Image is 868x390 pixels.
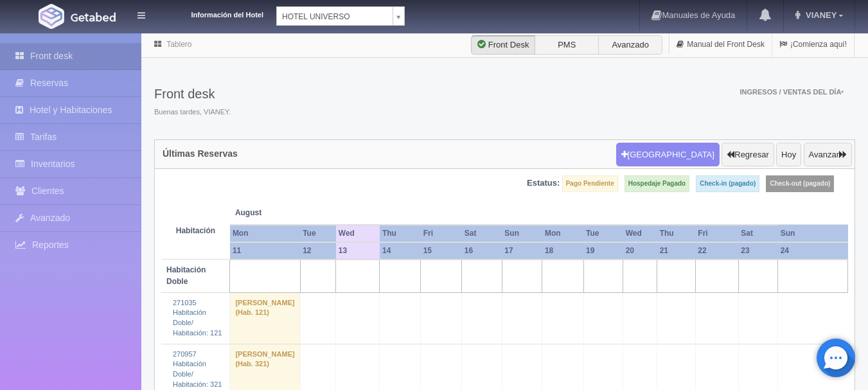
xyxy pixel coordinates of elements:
[535,35,599,55] label: PMS
[778,242,848,260] th: 24
[300,225,336,242] th: Tue
[166,40,191,49] a: Tablero
[336,225,380,242] th: Wed
[696,175,759,192] label: Check-in (pagado)
[695,225,738,242] th: Fri
[623,242,657,260] th: 20
[802,10,837,20] span: VIANEY
[772,32,854,57] a: ¡Comienza aquí!
[616,143,720,167] button: [GEOGRAPHIC_DATA]
[154,87,231,101] h3: Front desk
[657,225,696,242] th: Thu
[230,225,300,242] th: Mon
[804,143,852,167] button: Avanzar
[738,242,777,260] th: 23
[462,225,502,242] th: Sat
[176,226,215,235] strong: Habitación
[336,242,380,260] th: 13
[71,12,116,22] img: Getabed
[462,242,502,260] th: 16
[657,242,696,260] th: 21
[623,225,657,242] th: Wed
[740,88,844,96] span: Ingresos / Ventas del día
[166,265,206,285] b: Habitación Doble
[722,143,774,167] button: Regresar
[778,225,848,242] th: Sun
[161,6,263,21] dt: Información del Hotel
[766,175,834,192] label: Check-out (pagado)
[542,242,583,260] th: 18
[562,175,618,192] label: Pago Pendiente
[163,149,238,159] h4: Últimas Reservas
[230,292,300,344] td: [PERSON_NAME] (Hab. 121)
[502,242,542,260] th: 17
[421,225,462,242] th: Fri
[173,350,222,388] a: 270957 Habitación Doble/Habitación: 321
[235,208,331,218] span: August
[282,7,387,26] span: HOTEL UNIVERSO
[583,242,623,260] th: 19
[380,225,421,242] th: Thu
[624,175,689,192] label: Hospedaje Pagado
[39,4,64,29] img: Getabed
[230,242,300,260] th: 11
[300,242,336,260] th: 12
[738,225,777,242] th: Sat
[527,177,560,190] label: Estatus:
[695,242,738,260] th: 22
[542,225,583,242] th: Mon
[421,242,462,260] th: 15
[776,143,801,167] button: Hoy
[380,242,421,260] th: 14
[598,35,662,55] label: Avanzado
[471,35,535,55] label: Front Desk
[669,32,772,57] a: Manual del Front Desk
[502,225,542,242] th: Sun
[154,107,231,118] span: Buenas tardes, VIANEY.
[583,225,623,242] th: Tue
[276,6,405,26] a: HOTEL UNIVERSO
[173,299,222,337] a: 271035 Habitación Doble/Habitación: 121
